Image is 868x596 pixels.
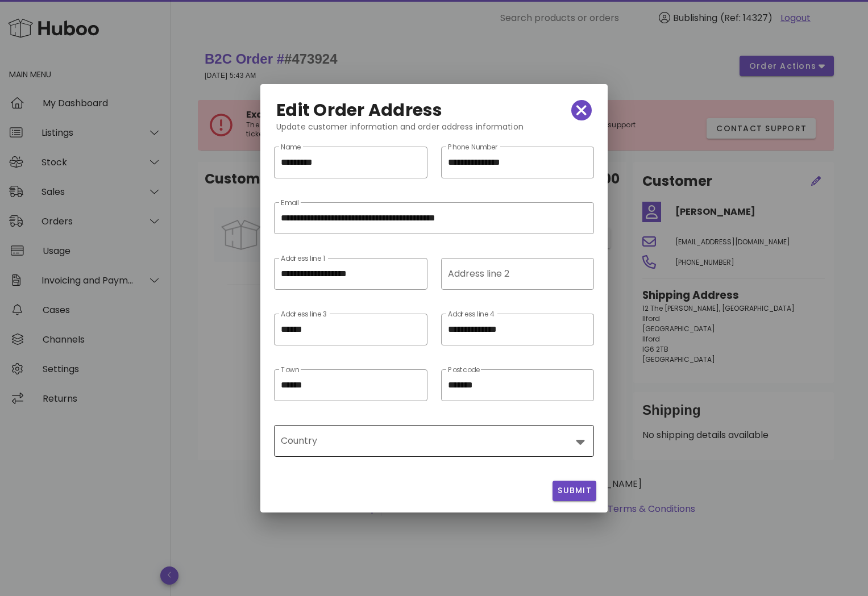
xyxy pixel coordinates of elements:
div: Update customer information and order address information [267,120,601,142]
label: Postcode [448,366,480,374]
label: Town [281,366,299,374]
label: Email [281,199,299,207]
label: Phone Number [448,143,499,152]
h2: Edit Order Address [276,101,443,119]
label: Address line 3 [281,310,327,319]
button: Submit [553,481,596,501]
label: Name [281,143,301,152]
span: Submit [557,485,592,497]
label: Address line 4 [448,310,495,319]
label: Address line 1 [281,255,325,263]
